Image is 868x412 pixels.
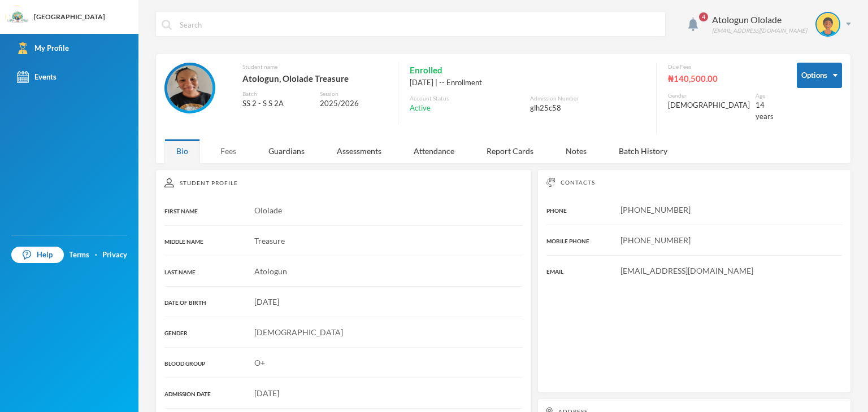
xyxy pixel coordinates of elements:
div: My Profile [17,42,69,54]
div: Attendance [402,139,466,163]
button: Options [797,63,842,88]
a: Help [11,247,64,264]
div: Student Profile [164,178,523,187]
div: glh25c58 [530,103,645,114]
span: [EMAIL_ADDRESS][DOMAIN_NAME] [620,266,753,275]
input: Search [179,12,659,37]
a: Privacy [102,249,127,261]
div: [DEMOGRAPHIC_DATA] [668,100,750,111]
div: 2025/2026 [320,98,387,109]
span: [DEMOGRAPHIC_DATA] [254,327,343,337]
span: Enrolled [410,63,442,77]
div: Admission Number [530,94,645,103]
div: Bio [164,139,200,163]
img: search [162,20,172,30]
img: STUDENT [167,65,212,111]
div: SS 2 - S S 2A [242,98,311,109]
div: Events [17,71,57,83]
div: Contacts [546,178,842,187]
div: Assessments [325,139,393,163]
span: O+ [254,358,265,367]
div: Notes [554,139,598,163]
div: Student name [242,63,387,71]
div: · [95,249,97,261]
div: Atologun Ololade [712,13,807,27]
span: Atologun [254,266,287,276]
span: Active [410,103,431,114]
div: [GEOGRAPHIC_DATA] [34,12,105,22]
span: [DATE] [254,297,279,306]
span: Treasure [254,236,285,246]
span: [PHONE_NUMBER] [620,235,691,245]
span: [PHONE_NUMBER] [620,205,691,214]
div: Batch History [607,139,679,163]
span: Ololade [254,205,282,215]
img: STUDENT [817,13,839,36]
div: [DATE] | -- Enrollment [410,77,645,89]
div: Guardians [257,139,316,163]
div: Account Status [410,94,524,103]
div: 14 years [756,100,780,122]
div: ₦140,500.00 [668,71,780,86]
img: logo [6,6,29,29]
div: Session [320,90,387,98]
div: Fees [209,139,248,163]
div: Atologun, Ololade Treasure [242,71,387,86]
a: Terms [69,249,89,261]
div: [EMAIL_ADDRESS][DOMAIN_NAME] [712,27,807,35]
div: Report Cards [475,139,545,163]
div: Batch [242,90,311,98]
span: [DATE] [254,388,279,398]
div: Age [756,91,780,100]
div: Gender [668,91,750,100]
span: 4 [699,12,708,21]
div: Due Fees [668,63,780,71]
